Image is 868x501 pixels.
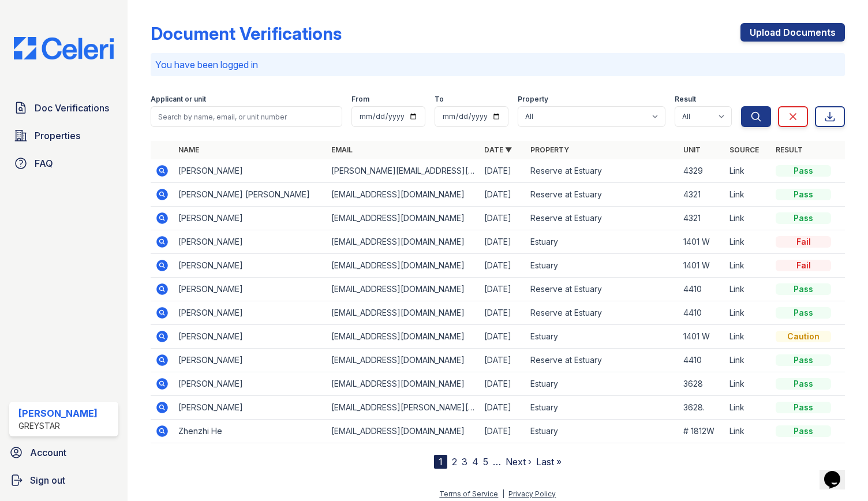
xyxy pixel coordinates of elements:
[480,207,526,230] td: [DATE]
[5,441,123,464] a: Account
[679,349,725,372] td: 4410
[776,425,831,437] div: Pass
[480,372,526,396] td: [DATE]
[729,145,759,154] a: Source
[174,372,327,396] td: [PERSON_NAME]
[174,159,327,183] td: [PERSON_NAME]
[327,278,480,301] td: [EMAIL_ADDRESS][DOMAIN_NAME]
[526,349,679,372] td: Reserve at Estuary
[327,159,480,183] td: [PERSON_NAME][EMAIL_ADDRESS][DOMAIN_NAME]
[725,278,771,301] td: Link
[35,101,109,115] span: Doc Verifications
[679,372,725,396] td: 3628
[5,37,123,59] img: CE_Logo_Blue-a8612792a0a2168367f1c8372b55b34899dd931a85d93a1a3d3e32e68fde9ad4.png
[35,129,80,143] span: Properties
[526,159,679,183] td: Reserve at Estuary
[530,145,569,154] a: Property
[740,23,845,42] a: Upload Documents
[174,207,327,230] td: [PERSON_NAME]
[776,145,803,154] a: Result
[9,124,118,147] a: Properties
[480,420,526,443] td: [DATE]
[9,152,118,175] a: FAQ
[174,325,327,349] td: [PERSON_NAME]
[327,301,480,325] td: [EMAIL_ADDRESS][DOMAIN_NAME]
[18,420,98,432] div: Greystar
[776,236,831,248] div: Fail
[480,349,526,372] td: [DATE]
[480,325,526,349] td: [DATE]
[725,183,771,207] td: Link
[725,325,771,349] td: Link
[526,396,679,420] td: Estuary
[725,230,771,254] td: Link
[327,325,480,349] td: [EMAIL_ADDRESS][DOMAIN_NAME]
[30,446,66,459] span: Account
[18,406,98,420] div: [PERSON_NAME]
[526,183,679,207] td: Reserve at Estuary
[327,420,480,443] td: [EMAIL_ADDRESS][DOMAIN_NAME]
[30,473,65,487] span: Sign out
[526,301,679,325] td: Reserve at Estuary
[518,95,548,104] label: Property
[725,396,771,420] td: Link
[683,145,701,154] a: Unit
[776,189,831,200] div: Pass
[526,230,679,254] td: Estuary
[480,159,526,183] td: [DATE]
[151,106,342,127] input: Search by name, email, or unit number
[776,283,831,295] div: Pass
[327,207,480,230] td: [EMAIL_ADDRESS][DOMAIN_NAME]
[327,230,480,254] td: [EMAIL_ADDRESS][DOMAIN_NAME]
[9,96,118,119] a: Doc Verifications
[327,254,480,278] td: [EMAIL_ADDRESS][DOMAIN_NAME]
[452,456,457,468] a: 2
[435,95,444,104] label: To
[679,396,725,420] td: 3628.
[174,278,327,301] td: [PERSON_NAME]
[536,456,562,468] a: Last »
[174,183,327,207] td: [PERSON_NAME] [PERSON_NAME]
[725,254,771,278] td: Link
[725,349,771,372] td: Link
[526,207,679,230] td: Reserve at Estuary
[679,207,725,230] td: 4321
[679,230,725,254] td: 1401 W
[480,254,526,278] td: [DATE]
[174,396,327,420] td: [PERSON_NAME]
[526,325,679,349] td: Estuary
[178,145,199,154] a: Name
[480,230,526,254] td: [DATE]
[480,396,526,420] td: [DATE]
[776,331,831,342] div: Caution
[483,456,488,468] a: 5
[526,278,679,301] td: Reserve at Estuary
[776,307,831,319] div: Pass
[331,145,353,154] a: Email
[776,165,831,177] div: Pass
[174,420,327,443] td: Zhenzhi He
[506,456,532,468] a: Next ›
[480,278,526,301] td: [DATE]
[174,230,327,254] td: [PERSON_NAME]
[480,183,526,207] td: [DATE]
[679,183,725,207] td: 4321
[351,95,369,104] label: From
[151,23,342,44] div: Document Verifications
[439,489,498,498] a: Terms of Service
[776,260,831,271] div: Fail
[327,183,480,207] td: [EMAIL_ADDRESS][DOMAIN_NAME]
[484,145,512,154] a: Date ▼
[679,159,725,183] td: 4329
[679,254,725,278] td: 1401 W
[725,420,771,443] td: Link
[5,469,123,492] a: Sign out
[675,95,696,104] label: Result
[776,212,831,224] div: Pass
[725,372,771,396] td: Link
[155,58,840,72] p: You have been logged in
[327,349,480,372] td: [EMAIL_ADDRESS][DOMAIN_NAME]
[725,207,771,230] td: Link
[526,372,679,396] td: Estuary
